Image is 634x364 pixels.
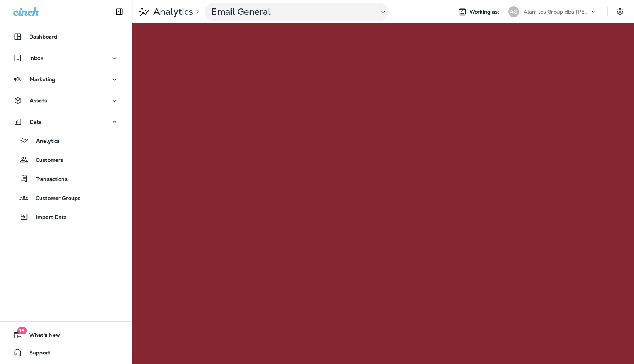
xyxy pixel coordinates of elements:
span: What's New [22,332,60,341]
div: AG [508,6,519,17]
p: Customers [28,157,63,164]
button: Settings [613,5,627,18]
p: Email General [211,6,373,17]
p: Analytics [29,138,59,145]
button: Dashboard [7,29,125,44]
p: Transactions [28,176,68,183]
p: Data [30,119,42,125]
button: Collapse Sidebar [109,4,130,19]
button: Marketing [7,72,125,87]
p: Inbox [29,55,43,61]
button: Transactions [7,171,125,186]
button: Import Data [7,209,125,225]
button: Customers [7,152,125,167]
p: Analytics [150,6,193,17]
span: Support [22,350,50,358]
p: > [193,9,199,15]
p: Dashboard [29,34,57,40]
p: Import Data [29,214,67,221]
p: Assets [30,98,47,103]
button: Customer Groups [7,190,125,205]
button: 16What's New [7,328,125,342]
span: 16 [17,327,27,334]
p: Alamitos Group dba [PERSON_NAME] [524,9,590,15]
button: Support [7,345,125,360]
p: Marketing [30,76,55,82]
button: Inbox [7,51,125,65]
button: Data [7,114,125,129]
button: Analytics [7,133,125,148]
span: Working as: [470,9,501,15]
p: Customer Groups [28,195,80,202]
button: Assets [7,93,125,108]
